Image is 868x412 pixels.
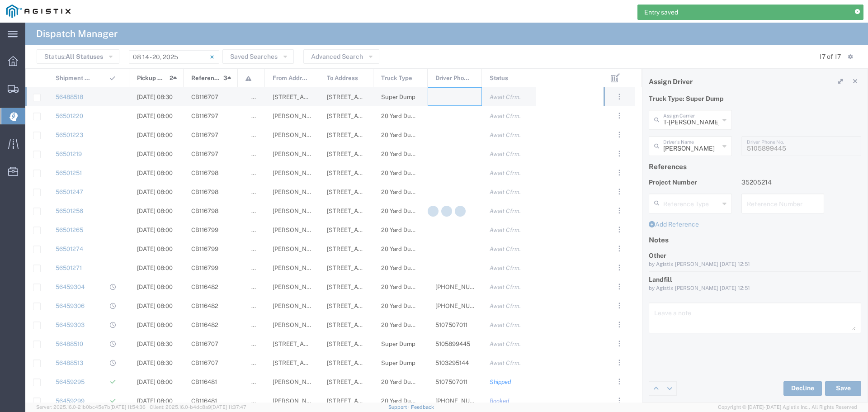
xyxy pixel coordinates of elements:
[6,5,71,18] img: logo
[150,404,246,410] span: Client: 2025.16.0-b4dc8a9
[110,404,146,410] span: [DATE] 11:54:36
[36,404,146,410] span: Server: 2025.16.0-21b0bc45e7b
[411,404,434,410] a: Feedback
[718,403,857,411] span: Copyright © [DATE]-[DATE] Agistix Inc., All Rights Reserved
[211,404,246,410] span: [DATE] 11:37:47
[388,404,411,410] a: Support
[644,8,678,17] span: Entry saved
